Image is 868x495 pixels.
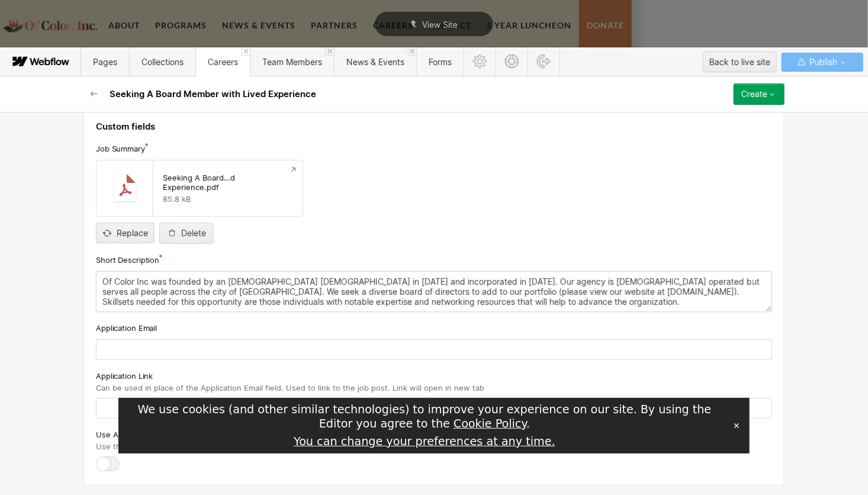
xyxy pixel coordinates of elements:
[422,20,458,30] span: View Site
[242,47,250,56] a: Close 'Careers' tab
[454,417,526,430] a: Cookie Policy
[163,173,293,192] div: Seeking A Board…d Experience.pdf
[741,89,767,99] div: Create
[96,429,170,440] span: Use Application Link
[138,403,712,430] span: We use cookies (and other similar technologies) to improve your experience on our site. By using ...
[96,323,157,333] span: Application Email
[96,121,772,133] h4: Custom fields
[429,57,452,67] span: Forms
[142,57,184,67] span: Collections
[294,435,555,449] button: You can change your preferences at any time.
[326,47,334,56] a: Close 'Team Members' tab
[96,383,484,393] span: Can be used in place of the Application Email field. Used to link to the job post. Link will open...
[262,57,322,67] span: Team Members
[709,53,770,71] div: Back to live site
[159,223,214,244] button: Delete
[734,83,785,105] button: Create
[284,160,303,179] a: Preview file
[96,143,145,154] span: Job Summary
[208,57,238,67] span: Careers
[96,271,772,312] textarea: Of Color Inc was founded by an [DEMOGRAPHIC_DATA] [DEMOGRAPHIC_DATA] in [DATE] and incorporated i...
[728,417,745,435] button: Close
[408,47,416,56] a: Close 'News & Events' tab
[96,255,159,265] span: Short Description
[96,442,264,451] span: Use the Application Link for the Apply button
[181,229,206,238] div: Delete
[96,371,153,381] span: Application Link
[807,53,837,71] span: Publish
[346,57,404,67] span: News & Events
[110,88,316,100] h2: Seeking A Board Member with Lived Experience
[93,57,117,67] span: Pages
[703,52,777,72] button: Back to live site
[163,194,293,204] div: 85.8 kB
[782,53,863,72] button: Publish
